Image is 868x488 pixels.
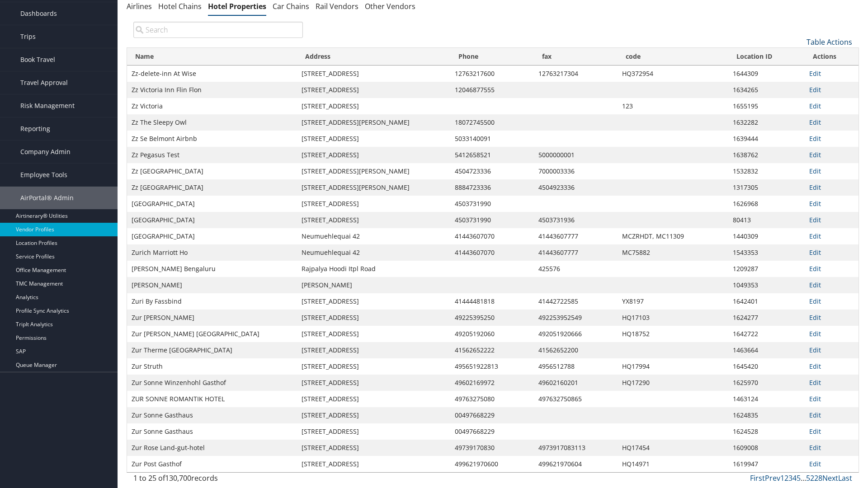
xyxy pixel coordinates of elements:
td: Zz Victoria Inn Flin Flon [127,82,297,98]
td: 1639444 [728,131,805,147]
a: Prev [765,473,780,483]
td: Zur [PERSON_NAME] [GEOGRAPHIC_DATA] [127,326,297,342]
td: 49225395250 [450,310,534,326]
td: Zur Sonne Gasthaus [127,407,297,423]
a: Table Actions [807,37,852,47]
td: [STREET_ADDRESS] [297,66,450,82]
a: Edit [809,102,821,110]
th: fax: activate to sort column ascending [534,48,618,66]
td: 1440309 [728,228,805,244]
td: 1463664 [728,342,805,358]
span: Company Admin [20,141,71,163]
td: Zz Pegasus Test [127,147,297,163]
td: [STREET_ADDRESS] [297,147,450,163]
td: 12046877555 [450,82,534,98]
td: [STREET_ADDRESS] [297,423,450,440]
td: [STREET_ADDRESS] [297,407,450,423]
td: 4503731936 [534,212,618,228]
td: 497632750865 [534,391,618,407]
td: [STREET_ADDRESS] [297,131,450,147]
td: 1624835 [728,407,805,423]
a: Next [822,473,838,483]
a: Edit [809,427,821,436]
td: HQ14971 [618,456,728,472]
th: Address: activate to sort column ascending [297,48,450,66]
a: Edit [809,183,821,192]
td: [STREET_ADDRESS] [297,98,450,114]
td: 41562652222 [450,342,534,358]
td: 495651922813 [450,358,534,375]
td: [STREET_ADDRESS][PERSON_NAME] [297,163,450,179]
td: 80413 [728,212,805,228]
td: [STREET_ADDRESS][PERSON_NAME] [297,114,450,131]
td: Zur Rose Land-gut-hotel [127,440,297,456]
td: 123 [618,98,728,114]
div: 1 to 25 of records [133,473,303,488]
a: First [750,473,765,483]
td: HQ17994 [618,358,728,375]
a: Edit [809,411,821,419]
a: Edit [809,232,821,240]
td: Neumuehlequai 42 [297,228,450,244]
a: Edit [809,199,821,208]
td: [STREET_ADDRESS] [297,391,450,407]
td: 00497668229 [450,423,534,440]
th: Name: activate to sort column ascending [127,48,297,66]
td: 492253952549 [534,310,618,326]
td: 1625970 [728,375,805,391]
td: HQ17103 [618,310,728,326]
td: 8884723336 [450,179,534,196]
span: Employee Tools [20,164,67,186]
td: [GEOGRAPHIC_DATA] [127,196,297,212]
th: code: activate to sort column ascending [618,48,728,66]
td: 1463124 [728,391,805,407]
td: HQ18752 [618,326,728,342]
td: 1209287 [728,261,805,277]
td: 1543353 [728,244,805,261]
td: 4504723336 [450,163,534,179]
td: Zur Sonne Winzenhohl Gasthof [127,375,297,391]
td: 1642401 [728,293,805,310]
td: 1317305 [728,179,805,196]
td: [STREET_ADDRESS] [297,440,450,456]
a: Edit [809,281,821,289]
td: [STREET_ADDRESS] [297,456,450,472]
td: 4956512788 [534,358,618,375]
td: 425576 [534,261,618,277]
td: 18072745500 [450,114,534,131]
a: Edit [809,248,821,257]
a: Edit [809,362,821,371]
td: 1619947 [728,456,805,472]
a: Hotel Properties [208,1,266,11]
td: [STREET_ADDRESS] [297,358,450,375]
a: 1 [780,473,784,483]
td: 4503731990 [450,196,534,212]
td: 49602160201 [534,375,618,391]
td: Zur [PERSON_NAME] [127,310,297,326]
td: 4973917083113 [534,440,618,456]
a: Edit [809,329,821,338]
td: HQ17454 [618,440,728,456]
span: Travel Approval [20,71,68,94]
span: Risk Management [20,94,75,117]
td: [STREET_ADDRESS][PERSON_NAME] [297,179,450,196]
td: Neumuehlequai 42 [297,244,450,261]
td: Zz [GEOGRAPHIC_DATA] [127,163,297,179]
td: 41443607070 [450,228,534,244]
td: 49602169972 [450,375,534,391]
td: 1645420 [728,358,805,375]
td: 492051920666 [534,326,618,342]
td: Zur Post Gasthof [127,456,297,472]
td: 499621970604 [534,456,618,472]
td: 1624528 [728,423,805,440]
td: 12763217600 [450,66,534,82]
a: 5228 [806,473,822,483]
td: 41444481818 [450,293,534,310]
td: Zz The Sleepy Owl [127,114,297,131]
span: Reporting [20,117,50,140]
td: [STREET_ADDRESS] [297,342,450,358]
a: 3 [788,473,793,483]
td: 4503731990 [450,212,534,228]
td: 41562652200 [534,342,618,358]
td: 5033140091 [450,131,534,147]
